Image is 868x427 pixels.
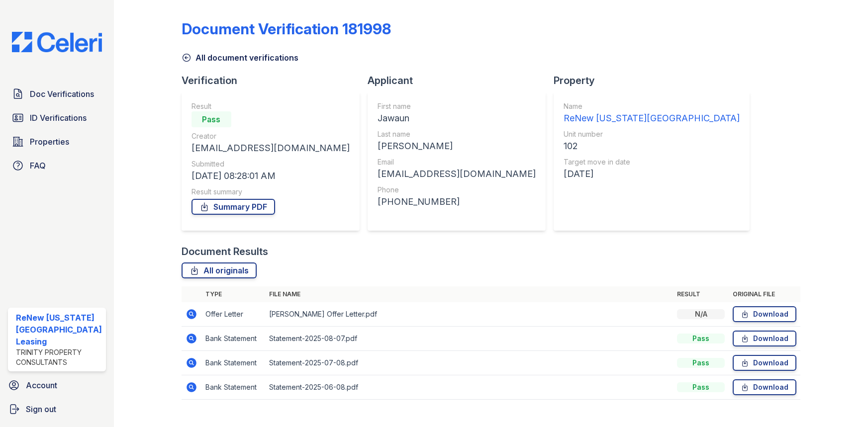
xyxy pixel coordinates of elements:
[378,167,536,181] div: [EMAIL_ADDRESS][DOMAIN_NAME]
[192,141,350,155] div: [EMAIL_ADDRESS][DOMAIN_NAME]
[16,347,102,367] div: Trinity Property Consultants
[729,286,800,302] th: Original file
[564,101,740,125] a: Name ReNew [US_STATE][GEOGRAPHIC_DATA]
[265,351,674,375] td: Statement-2025-07-08.pdf
[8,108,106,128] a: ID Verifications
[8,132,106,152] a: Properties
[673,286,729,302] th: Result
[265,327,674,351] td: Statement-2025-08-07.pdf
[182,74,368,87] div: Verification
[378,185,536,195] div: Phone
[26,379,57,391] span: Account
[201,351,265,375] td: Bank Statement
[192,169,350,183] div: [DATE] 08:28:01 AM
[201,302,265,327] td: Offer Letter
[554,74,758,87] div: Property
[26,403,56,415] span: Sign out
[201,327,265,351] td: Bank Statement
[201,375,265,400] td: Bank Statement
[378,139,536,153] div: [PERSON_NAME]
[378,111,536,125] div: Jawaun
[182,262,257,278] a: All originals
[564,111,740,125] div: ReNew [US_STATE][GEOGRAPHIC_DATA]
[378,101,536,111] div: First name
[8,84,106,104] a: Doc Verifications
[192,187,350,197] div: Result summary
[733,355,796,371] a: Download
[4,32,110,52] img: CE_Logo_Blue-a8612792a0a2168367f1c8372b55b34899dd931a85d93a1a3d3e32e68fde9ad4.png
[30,112,87,124] span: ID Verifications
[182,245,268,258] div: Document Results
[265,286,674,302] th: File name
[8,156,106,175] a: FAQ
[733,331,796,346] a: Download
[564,101,740,111] div: Name
[677,358,725,368] div: Pass
[182,20,391,38] div: Document Verification 181998
[201,286,265,302] th: Type
[564,157,740,167] div: Target move in date
[677,309,725,319] div: N/A
[677,382,725,392] div: Pass
[16,312,102,347] div: ReNew [US_STATE][GEOGRAPHIC_DATA] Leasing
[265,302,674,327] td: [PERSON_NAME] Offer Letter.pdf
[192,199,275,215] a: Summary PDF
[378,157,536,167] div: Email
[30,88,94,100] span: Doc Verifications
[378,195,536,209] div: [PHONE_NUMBER]
[265,375,674,400] td: Statement-2025-06-08.pdf
[564,167,740,181] div: [DATE]
[564,129,740,139] div: Unit number
[192,101,350,111] div: Result
[30,136,69,148] span: Properties
[368,74,554,87] div: Applicant
[564,139,740,153] div: 102
[733,379,796,395] a: Download
[378,129,536,139] div: Last name
[733,306,796,322] a: Download
[192,159,350,169] div: Submitted
[4,375,110,395] a: Account
[4,399,110,419] a: Sign out
[192,131,350,141] div: Creator
[30,160,46,171] span: FAQ
[677,334,725,343] div: Pass
[182,52,298,64] a: All document verifications
[192,111,231,127] div: Pass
